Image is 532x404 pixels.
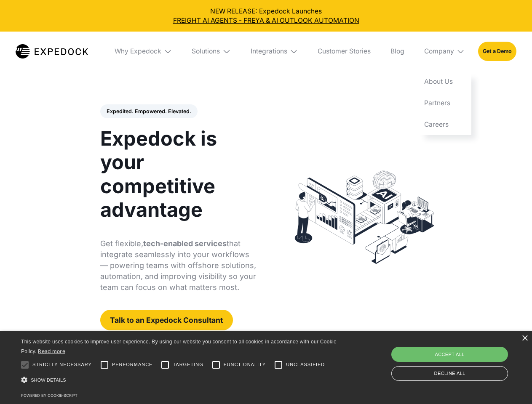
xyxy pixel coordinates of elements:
a: About Us [417,71,471,93]
div: NEW RELEASE: Expedock Launches [7,7,526,25]
span: Performance [112,361,153,368]
a: Partners [417,93,471,114]
a: Customer Stories [311,32,377,71]
iframe: Chat Widget [392,313,532,404]
div: Company [417,32,471,71]
h1: Expedock is your competitive advantage [100,127,257,221]
div: Integrations [251,47,287,56]
a: FREIGHT AI AGENTS - FREYA & AI OUTLOOK AUTOMATION [7,16,526,25]
div: Why Expedock [108,32,179,71]
span: Unclassified [286,361,325,368]
div: Solutions [185,32,238,71]
a: Read more [38,348,65,354]
span: This website uses cookies to improve user experience. By using our website you consent to all coo... [21,339,337,354]
div: Why Expedock [115,47,161,56]
a: Careers [417,114,471,135]
div: Integrations [244,32,305,71]
span: Functionality [224,361,266,368]
a: Talk to an Expedock Consultant [100,310,233,330]
a: Blog [384,32,411,71]
span: Targeting [173,361,203,368]
a: Get a Demo [478,42,516,61]
div: Company [424,47,454,56]
a: Powered by cookie-script [21,393,78,398]
span: Show details [31,377,66,383]
nav: Company [417,71,471,135]
p: Get flexible, that integrate seamlessly into your workflows — powering teams with offshore soluti... [100,238,257,293]
span: Strictly necessary [32,361,92,368]
div: Show details [21,375,340,386]
strong: tech-enabled services [143,239,227,248]
div: Solutions [192,47,220,56]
